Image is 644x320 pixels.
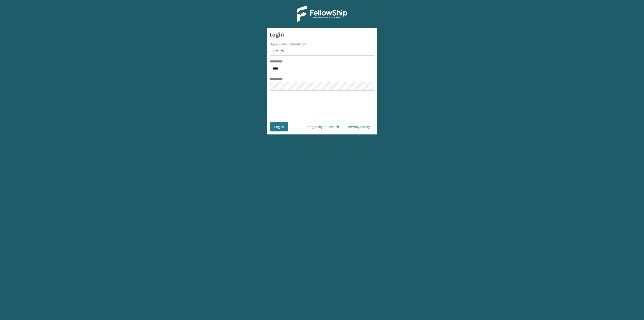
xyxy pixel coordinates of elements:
[270,42,308,47] label: Organization Identifier
[297,6,347,22] img: Logo
[284,97,360,116] iframe: reCAPTCHA
[270,31,374,39] h3: Login
[270,122,288,131] button: Log In
[343,122,374,131] a: Privacy Policy
[301,122,343,131] a: I forgot my password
